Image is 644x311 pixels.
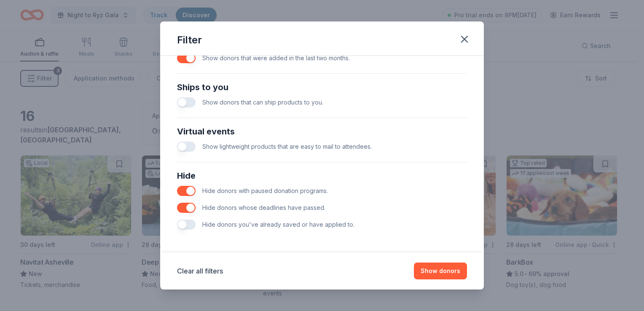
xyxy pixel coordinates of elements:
span: Hide donors with paused donation programs. [202,187,328,194]
span: Show donors that can ship products to you. [202,99,323,106]
span: Hide donors whose deadlines have passed. [202,204,325,211]
div: Hide [177,169,467,182]
button: Show donors [414,263,467,279]
div: Ships to you [177,80,467,94]
span: Hide donors you've already saved or have applied to. [202,221,354,228]
button: Clear all filters [177,266,223,276]
span: Show donors that were added in the last two months. [202,54,350,62]
div: Virtual events [177,125,467,138]
div: Filter [177,33,202,47]
span: Show lightweight products that are easy to mail to attendees. [202,143,372,150]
